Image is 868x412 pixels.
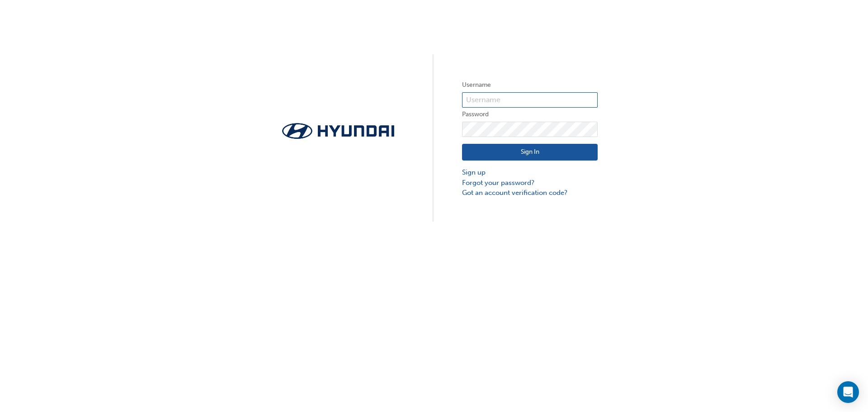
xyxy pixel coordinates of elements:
[270,120,406,142] img: Trak
[462,167,598,178] a: Sign up
[837,381,859,403] div: Open Intercom Messenger
[462,178,598,188] a: Forgot your password?
[462,92,598,108] input: Username
[462,188,598,198] a: Got an account verification code?
[462,80,598,90] label: Username
[462,109,598,120] label: Password
[462,144,598,161] button: Sign In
